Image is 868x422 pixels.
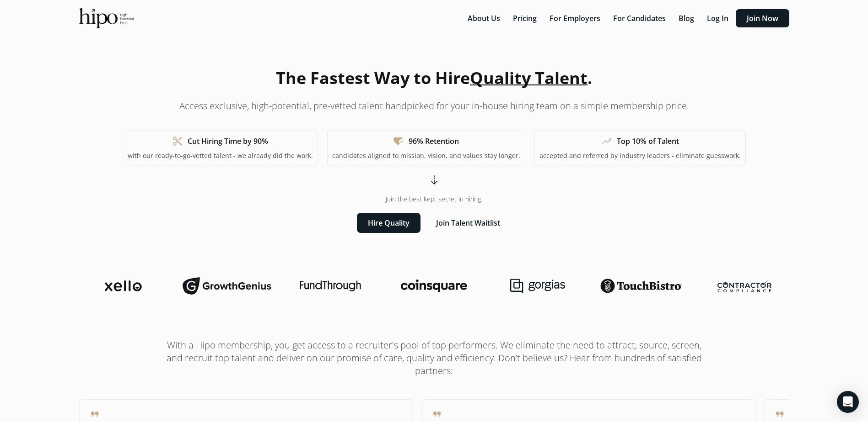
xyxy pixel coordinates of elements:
span: arrow_cool_down [429,174,440,185]
button: Join Now [736,9,789,27]
a: Join Now [736,13,789,23]
button: Blog [673,9,700,27]
p: with our ready-to-go-vetted talent - we already did the work. [128,151,313,160]
img: coinsquare-logo [401,280,467,292]
h1: Top 10% of Talent [617,136,679,147]
p: accepted and referred by industry leaders - eliminate guesswork. [539,151,741,160]
img: xello-logo [105,280,142,291]
a: Log In [701,13,736,23]
img: contractor-compliance-logo [717,280,771,292]
button: Pricing [507,9,542,27]
img: fundthrough-logo [300,280,361,291]
span: format_quote [774,409,785,420]
p: candidates aligned to mission, vision, and values stay longer. [332,151,520,160]
h1: 96% Retention [409,136,459,147]
button: For Candidates [608,9,671,27]
img: gorgias-logo [510,279,565,293]
button: Join Talent Waitlist [425,213,511,233]
div: Open Intercom Messenger [837,391,859,413]
span: format_quote [89,409,100,420]
p: Access exclusive, high-potential, pre-vetted talent handpicked for your in-house hiring team on a... [179,100,689,112]
a: Blog [673,13,701,23]
a: Pricing [507,13,544,23]
a: About Us [462,13,507,23]
img: growthgenius-logo [183,277,271,295]
button: About Us [462,9,506,27]
a: For Employers [544,13,608,23]
span: Join the best kept secret in hiring. [386,195,482,204]
a: For Candidates [608,13,673,23]
h1: With a Hipo membership, you get access to a recruiter's pool of top performers. We eliminate the ... [160,339,709,377]
span: format_quote [431,409,442,420]
h1: Cut Hiring Time by 90% [188,136,268,147]
span: Quality Talent [470,67,588,89]
button: For Employers [544,9,606,27]
button: Hire Quality [357,213,421,233]
span: trending_up [601,136,612,147]
img: official-logo [79,8,134,28]
span: heart_check [393,136,404,147]
span: content_cut [172,136,183,147]
button: Log In [701,9,734,27]
img: touchbistro-logo [600,279,682,293]
h1: The Fastest Way to Hire . [276,66,592,90]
